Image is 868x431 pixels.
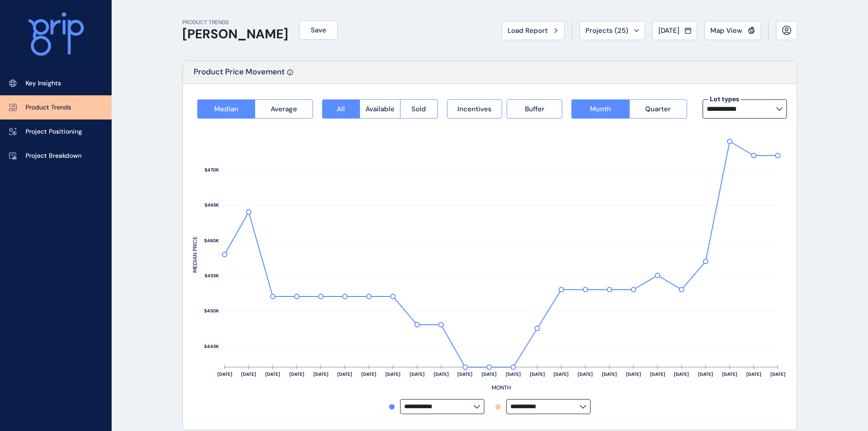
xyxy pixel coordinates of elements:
text: [DATE] [578,371,593,377]
button: Incentives [447,99,503,119]
span: Load Report [508,26,548,35]
text: [DATE] [506,371,521,377]
text: [DATE] [361,371,376,377]
h1: [PERSON_NAME] [182,26,288,42]
span: Quarter [645,104,671,114]
button: Available [360,99,400,119]
text: [DATE] [265,371,280,377]
span: Save [311,26,326,35]
text: $445K [204,343,219,349]
text: [DATE] [602,371,617,377]
label: Lot types [708,95,741,104]
span: All [337,104,345,114]
span: Available [365,104,395,114]
button: Median [197,99,255,119]
text: [DATE] [385,371,401,377]
button: Load Report [502,21,565,40]
button: All [322,99,360,119]
text: [DATE] [554,371,569,377]
button: [DATE] [652,21,697,40]
p: Product Trends [26,103,71,112]
text: [DATE] [746,371,761,377]
p: PRODUCT TRENDS [182,19,288,26]
text: [DATE] [217,371,232,377]
p: Project Breakdown [26,151,82,161]
button: Buffer [507,99,562,119]
text: [DATE] [530,371,545,377]
text: [DATE] [770,371,786,377]
span: Average [271,104,297,114]
text: [DATE] [650,371,665,377]
text: [DATE] [482,371,497,377]
text: [DATE] [337,371,352,377]
text: $465K [205,202,219,208]
button: Month [571,99,629,119]
button: Quarter [629,99,687,119]
button: Projects (25) [580,21,645,40]
text: $450K [204,308,219,314]
text: $470K [205,167,219,173]
text: [DATE] [722,371,737,377]
text: [DATE] [457,371,473,377]
p: Key Insights [26,79,61,88]
span: Buffer [525,104,544,114]
button: Sold [400,99,438,119]
text: MEDIAN PRICE [191,236,199,273]
p: Product Price Movement [194,67,285,83]
text: $455K [205,273,219,279]
text: MONTH [492,384,511,391]
text: [DATE] [241,371,256,377]
span: Map View [710,26,742,35]
text: [DATE] [313,371,329,377]
span: Projects ( 25 ) [586,26,628,35]
p: Project Positioning [26,127,82,136]
text: [DATE] [410,371,425,377]
span: [DATE] [658,26,679,35]
text: [DATE] [674,371,689,377]
text: [DATE] [289,371,304,377]
text: [DATE] [698,371,713,377]
span: Median [214,104,238,114]
button: Save [299,21,338,40]
span: Incentives [457,104,492,114]
button: Map View [704,21,761,40]
button: Average [255,99,313,119]
text: [DATE] [626,371,641,377]
text: $460K [204,238,219,244]
span: Sold [411,104,426,114]
text: [DATE] [434,371,449,377]
span: Month [590,104,611,114]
